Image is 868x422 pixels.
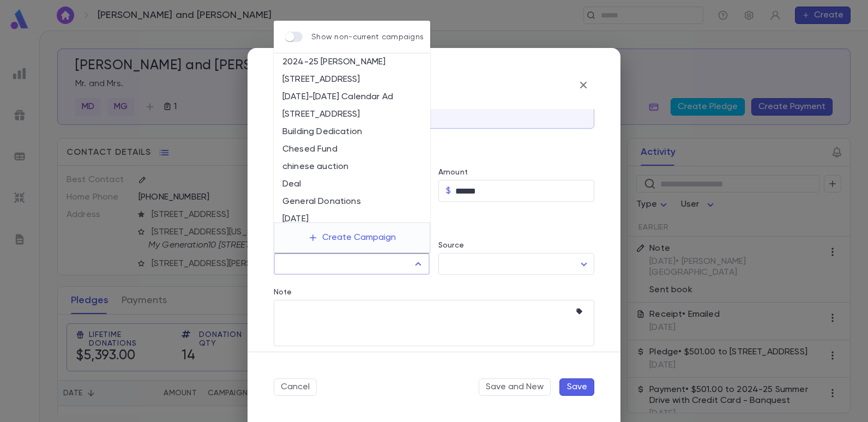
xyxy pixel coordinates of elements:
[559,378,594,396] button: Save
[274,141,430,158] li: Chesed Fund
[274,158,430,176] li: chinese auction
[479,378,551,396] button: Save and New
[438,254,594,275] div: ​
[274,123,430,141] li: Building Dedication
[438,241,464,250] label: Source
[446,185,451,196] p: $
[274,288,292,297] label: Note
[411,256,426,272] button: Close
[311,33,424,41] p: Show non-current campaigns
[274,210,430,228] li: [DATE]
[274,71,430,88] li: [STREET_ADDRESS]
[274,378,317,396] button: Cancel
[299,227,405,248] button: Create Campaign
[274,53,430,71] li: 2024-25 [PERSON_NAME]
[274,176,430,193] li: Deal
[274,193,430,210] li: General Donations
[274,106,430,123] li: [STREET_ADDRESS]
[438,168,468,177] label: Amount
[274,88,430,106] li: [DATE]-[DATE] Calendar Ad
